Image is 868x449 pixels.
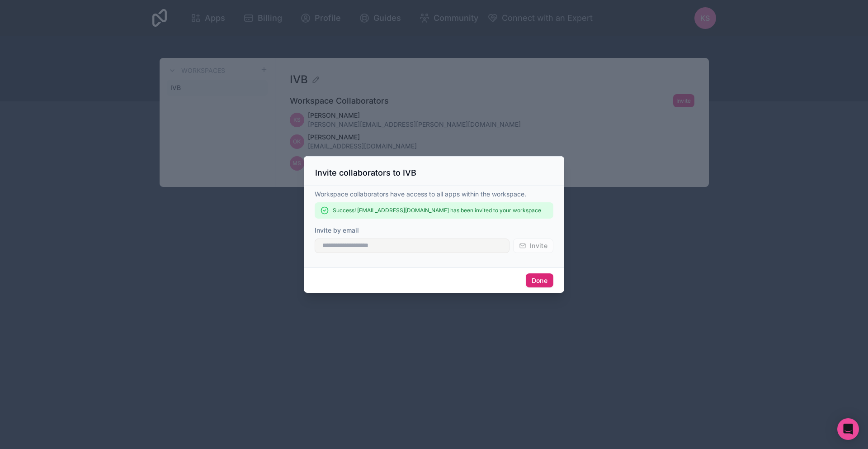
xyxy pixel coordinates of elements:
div: Open Intercom Messenger [837,418,859,440]
h3: Invite collaborators to IVB [315,167,416,178]
button: Done [526,273,553,288]
label: Invite by email [315,226,359,235]
p: Workspace collaborators have access to all apps within the workspace. [315,190,553,199]
p: Success! [EMAIL_ADDRESS][DOMAIN_NAME] has been invited to your workspace [333,207,541,214]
